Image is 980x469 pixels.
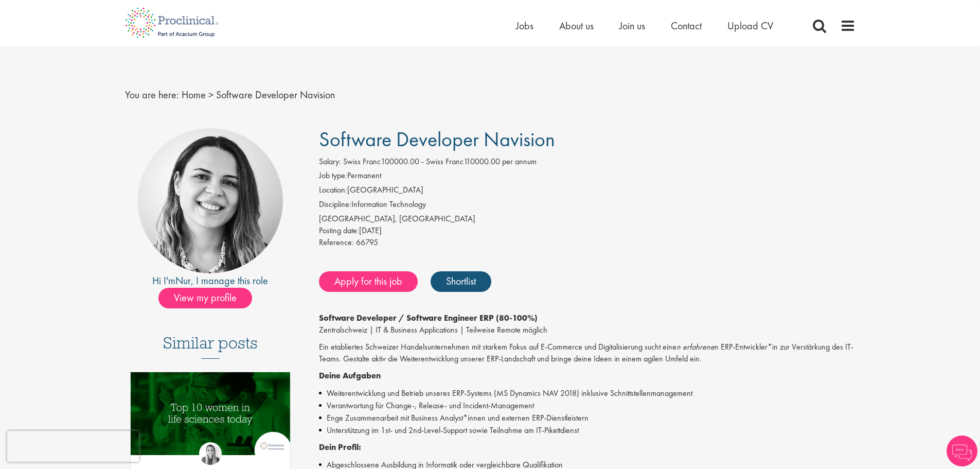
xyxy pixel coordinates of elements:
[671,19,702,32] a: Contact
[319,237,354,249] label: Reference:
[216,88,335,101] span: Software Developer Navision
[356,237,378,248] span: 66795
[199,442,222,465] img: Hannah Burke
[319,341,856,365] p: Ein etabliertes Schweizer Handelsunternehmen mit starkem Fokus auf E-Commerce und Digitalisierung...
[158,288,252,308] span: View my profile
[182,88,206,101] a: breadcrumb link
[676,341,715,352] em: n erfahrene
[319,225,856,237] div: [DATE]
[138,128,283,273] img: imeage of recruiter Nur Ergiydiren
[319,412,856,424] li: Enge Zusammenarbeit mit Business Analyst*innen und externen ERP-Dienstleistern
[125,88,179,101] span: You are here:
[319,213,856,225] div: [GEOGRAPHIC_DATA], [GEOGRAPHIC_DATA]
[319,370,381,381] strong: Deine Aufgaben
[319,225,359,236] span: Posting date:
[319,184,347,196] label: Location:
[319,312,856,336] p: Zentralschweiz | IT & Business Applications | Teilweise Remote möglich
[158,290,262,303] a: View my profile
[319,442,361,453] strong: Dein Profil:
[163,334,258,359] h3: Similar posts
[319,184,856,199] li: [GEOGRAPHIC_DATA]
[319,170,856,184] li: Permanent
[125,273,296,288] div: Hi I'm , I manage this role
[319,156,341,168] label: Salary:
[559,19,594,32] a: About us
[131,372,291,455] img: Top 10 women in life sciences today
[319,399,856,412] li: Verantwortung für Change-, Release- und Incident-Management
[343,156,537,167] span: Swiss Franc100000.00 - Swiss Franc110000.00 per annum
[619,19,645,32] a: Join us
[319,424,856,437] li: Unterstützung im 1st- und 2nd-Level-Support sowie Teilnahme am IT-Pikettdienst
[516,19,533,32] a: Jobs
[7,431,139,462] iframe: reCAPTCHA
[319,170,347,182] label: Job type:
[319,387,856,399] li: Weiterentwicklung und Betrieb unseres ERP-Systems (MS Dynamics NAV 2018) inklusive Schnittstellen...
[431,271,491,292] a: Shortlist
[131,372,291,463] a: Link to a post
[319,126,555,152] span: Software Developer Navision
[319,271,418,292] a: Apply for this job
[208,88,213,101] span: >
[947,436,977,466] img: Chatbot
[319,199,856,213] li: Information Technology
[319,199,351,211] label: Discipline:
[727,19,773,32] a: Upload CV
[319,312,538,323] strong: Software Developer / Software Engineer ERP (80-100%)
[175,274,191,287] a: Nur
